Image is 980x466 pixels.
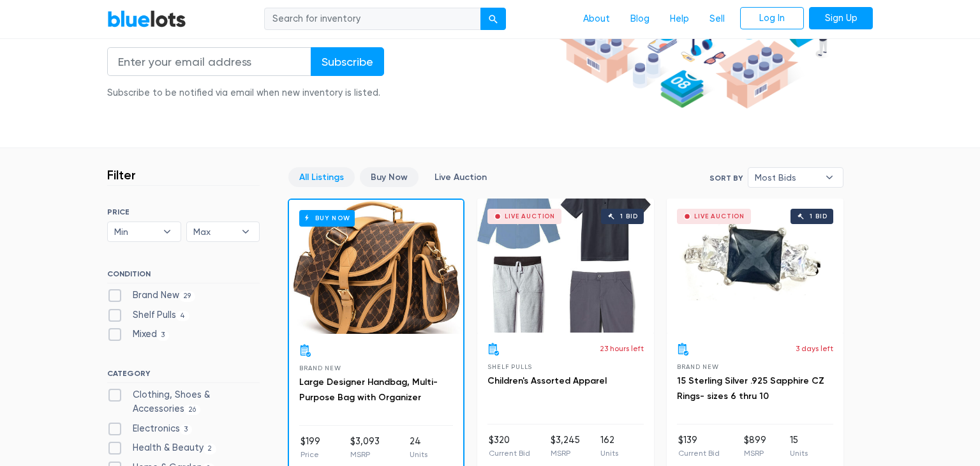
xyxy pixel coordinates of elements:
[107,327,169,342] label: Mixed
[301,449,320,460] p: Price
[232,222,259,241] b: ▾
[620,7,660,31] a: Blog
[667,199,843,333] a: Live Auction 1 bid
[107,167,136,183] h3: Filter
[505,213,555,220] div: Live Auction
[477,199,654,333] a: Live Auction 1 bid
[299,377,438,403] a: Large Designer Handbag, Multi-Purpose Bag with Organizer
[360,167,419,187] a: Buy Now
[551,447,580,459] p: MSRP
[301,435,320,460] li: $199
[107,10,186,28] a: BlueLots
[678,447,720,459] p: Current Bid
[809,7,873,30] a: Sign Up
[184,405,200,415] span: 26
[709,172,743,184] label: Sort By
[410,435,427,460] li: 24
[114,222,156,241] span: Min
[299,210,355,226] h6: Buy Now
[107,86,384,100] div: Subscribe to be notified via email when new inventory is listed.
[699,7,735,31] a: Sell
[410,449,427,460] p: Units
[489,433,530,459] li: $320
[154,222,181,241] b: ▾
[620,213,637,220] div: 1 bid
[487,375,607,386] a: Children's Assorted Apparel
[180,425,192,435] span: 3
[107,289,195,303] label: Brand New
[107,422,192,436] label: Electronics
[311,47,384,76] input: Subscribe
[744,447,766,459] p: MSRP
[107,47,311,76] input: Enter your email address
[157,331,169,341] span: 3
[204,444,216,454] span: 2
[660,7,699,31] a: Help
[677,363,718,370] span: Brand New
[179,291,195,301] span: 29
[816,168,843,187] b: ▾
[424,167,498,187] a: Live Auction
[350,435,380,460] li: $3,093
[600,447,618,459] p: Units
[796,343,833,354] p: 3 days left
[790,447,808,459] p: Units
[677,375,824,402] a: 15 Sterling Silver .925 Sapphire CZ Rings- sizes 6 thru 10
[289,200,463,334] a: Buy Now
[573,7,620,31] a: About
[299,365,341,372] span: Brand New
[740,7,804,30] a: Log In
[107,269,260,283] h6: CONDITION
[107,388,260,416] label: Clothing, Shoes & Accessories
[288,167,355,187] a: All Listings
[790,433,808,459] li: 15
[193,222,235,241] span: Max
[264,8,481,31] input: Search for inventory
[176,311,189,321] span: 4
[487,363,532,370] span: Shelf Pulls
[600,433,618,459] li: 162
[678,433,720,459] li: $139
[107,308,189,322] label: Shelf Pulls
[107,441,216,455] label: Health & Beauty
[107,369,260,383] h6: CATEGORY
[489,447,530,459] p: Current Bid
[755,168,819,187] span: Most Bids
[350,449,380,460] p: MSRP
[694,213,745,220] div: Live Auction
[551,433,580,459] li: $3,245
[810,213,827,220] div: 1 bid
[600,343,644,354] p: 23 hours left
[744,433,766,459] li: $899
[107,207,260,216] h6: PRICE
